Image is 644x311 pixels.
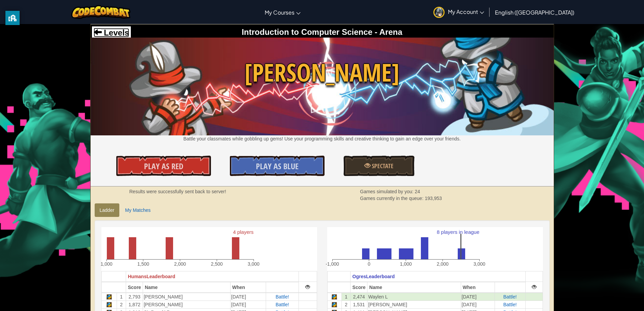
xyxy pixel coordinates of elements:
[351,293,367,301] td: 2,474
[146,274,175,279] span: Leaderboard
[415,189,420,194] span: 24
[233,229,254,235] text: 4 players
[144,161,183,172] span: Play As Red
[367,301,461,308] td: [PERSON_NAME]
[143,282,231,293] th: Name
[242,27,373,37] span: Introduction to Computer Science
[436,261,448,267] text: 2,000
[247,261,259,267] text: 3,000
[367,282,461,293] th: Name
[137,261,149,267] text: 1,500
[367,293,461,301] td: Waylen L
[126,282,143,293] th: Score
[71,5,130,19] img: CodeCombat logo
[461,282,495,293] th: When
[351,301,367,308] td: 1,531
[94,28,129,37] a: Levels
[101,293,117,301] td: Python
[230,301,266,308] td: [DATE]
[276,302,289,307] a: Battle!
[430,1,487,23] a: My Account
[400,261,411,267] text: 1,000
[129,189,226,194] strong: Results were successfully sent back to server!
[373,27,402,37] span: - Arena
[360,189,415,194] span: Games simulated by you:
[128,274,146,279] span: Humans
[230,293,266,301] td: [DATE]
[461,293,495,301] td: [DATE]
[143,293,231,301] td: [PERSON_NAME]
[371,162,393,170] span: Spectate
[433,7,445,18] img: avatar
[360,196,425,201] span: Games currently in the queue:
[5,11,20,25] button: privacy banner
[261,3,304,21] a: My Courses
[343,156,414,176] a: Spectate
[492,3,578,21] a: English ([GEOGRAPHIC_DATA])
[367,261,370,267] text: 0
[461,301,495,308] td: [DATE]
[327,293,342,301] td: Python
[448,8,484,15] span: My Account
[101,301,117,308] td: Python
[100,261,112,267] text: 1,000
[425,196,442,201] span: 193,953
[174,261,186,267] text: 2,000
[503,302,517,307] a: Battle!
[495,9,574,16] span: English ([GEOGRAPHIC_DATA])
[91,55,554,90] span: [PERSON_NAME]
[437,229,479,235] text: 8 players in league
[326,261,339,267] text: -1,000
[503,294,517,299] a: Battle!
[256,161,299,172] span: Play As Blue
[230,282,266,293] th: When
[342,301,351,308] td: 2
[276,294,289,299] a: Battle!
[91,38,554,135] img: Wakka Maul
[91,135,554,142] p: Battle your classmates while gobbling up gems! Use your programming skills and creative thinking ...
[327,301,342,308] td: Python
[211,261,222,267] text: 2,500
[352,274,366,279] span: Ogres
[265,9,294,16] span: My Courses
[473,261,485,267] text: 3,000
[366,274,395,279] span: Leaderboard
[126,293,143,301] td: 2,793
[342,293,351,301] td: 1
[143,301,231,308] td: [PERSON_NAME]
[117,301,126,308] td: 2
[126,301,143,308] td: 1,872
[351,282,367,293] th: Score
[120,203,156,217] a: My Matches
[102,28,129,37] span: Levels
[117,293,126,301] td: 1
[95,203,120,217] a: Ladder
